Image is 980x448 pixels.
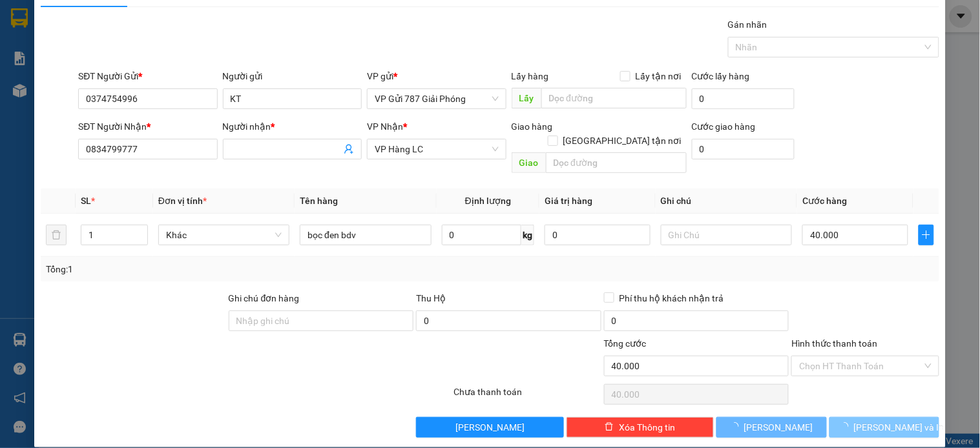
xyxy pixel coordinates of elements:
[604,338,647,349] span: Tổng cước
[68,75,312,156] h2: VP Nhận: Văn phòng Phố Lu
[614,291,729,305] span: Phí thu hộ khách nhận trả
[854,420,944,434] span: [PERSON_NAME] và In
[512,121,553,132] span: Giao hàng
[367,121,403,132] span: VP Nhận
[840,422,854,431] span: loading
[416,417,563,438] button: [PERSON_NAME]
[692,121,756,132] label: Cước giao hàng
[300,196,338,206] span: Tên hàng
[78,30,158,52] b: Sao Việt
[656,188,797,214] th: Ghi chú
[802,196,847,206] span: Cước hàng
[728,19,767,30] label: Gán nhãn
[521,225,534,245] span: kg
[558,134,687,148] span: [GEOGRAPHIC_DATA] tận nơi
[567,417,714,438] button: deleteXóa Thông tin
[605,422,614,433] span: delete
[465,196,511,206] span: Định lượng
[919,230,933,240] span: plus
[172,10,312,32] b: [DOMAIN_NAME]
[416,293,446,303] span: Thu Hộ
[619,420,675,434] span: Xóa Thông tin
[541,88,687,108] input: Dọc đường
[223,69,362,83] div: Người gửi
[78,119,217,134] div: SĐT Người Nhận
[744,420,813,434] span: [PERSON_NAME]
[7,10,72,75] img: logo.jpg
[344,144,354,154] span: user-add
[631,69,687,83] span: Lấy tận nơi
[546,152,687,173] input: Dọc đường
[716,417,826,438] button: [PERSON_NAME]
[692,139,795,159] input: Cước giao hàng
[46,262,379,276] div: Tổng: 1
[919,225,934,245] button: plus
[791,338,877,349] label: Hình thức thanh toán
[229,293,300,303] label: Ghi chú đơn hàng
[78,69,217,83] div: SĐT Người Gửi
[300,225,431,245] input: VD: Bàn, Ghế
[367,69,506,83] div: VP gửi
[692,71,750,81] label: Cước lấy hàng
[455,420,525,434] span: [PERSON_NAME]
[81,196,91,206] span: SL
[229,311,414,331] input: Ghi chú đơn hàng
[512,88,541,108] span: Lấy
[452,385,602,407] div: Chưa thanh toán
[7,75,104,96] h2: RTQDZN1Y
[223,119,362,134] div: Người nhận
[692,88,795,109] input: Cước lấy hàng
[166,225,282,245] span: Khác
[730,422,744,431] span: loading
[46,225,67,245] button: delete
[375,139,498,159] span: VP Hàng LC
[661,225,792,245] input: Ghi Chú
[512,71,549,81] span: Lấy hàng
[375,89,498,108] span: VP Gửi 787 Giải Phóng
[512,152,546,173] span: Giao
[829,417,939,438] button: [PERSON_NAME] và In
[545,225,651,245] input: 0
[158,196,207,206] span: Đơn vị tính
[545,196,592,206] span: Giá trị hàng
